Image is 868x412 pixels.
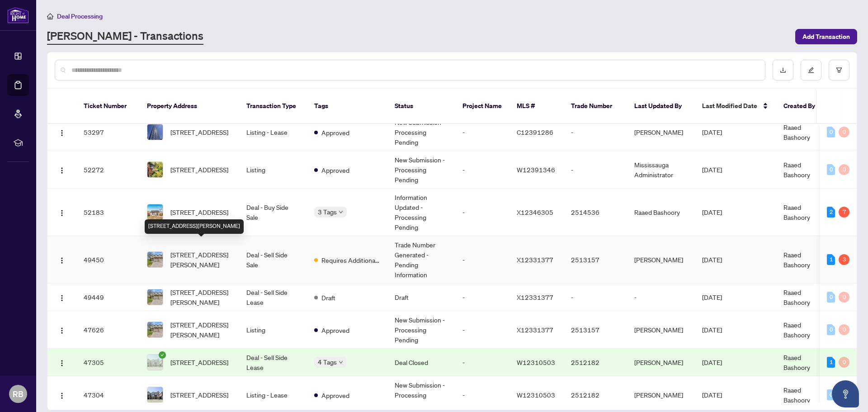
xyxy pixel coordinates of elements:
td: - [455,236,509,284]
div: 0 [827,127,835,137]
div: 0 [839,357,849,368]
td: - [455,311,509,349]
td: - [455,114,509,151]
span: [STREET_ADDRESS] [170,165,228,175]
span: X12346305 [517,208,553,216]
td: - [564,114,627,151]
span: Add Transaction [802,29,850,44]
span: [STREET_ADDRESS][PERSON_NAME] [170,320,232,340]
td: [PERSON_NAME] [627,236,695,284]
td: Deal - Sell Side Lease [239,284,307,311]
button: Logo [55,252,69,267]
td: - [627,284,695,311]
img: logo [7,7,29,24]
th: Transaction Type [239,89,307,124]
td: Deal - Sell Side Lease [239,349,307,376]
button: Logo [55,162,69,177]
span: W12310503 [517,391,555,399]
div: 1 [827,357,835,368]
span: Raaed Bashoory [783,288,810,306]
button: filter [829,60,849,81]
span: Deal Processing [57,12,103,20]
th: Status [387,89,455,124]
span: down [339,210,343,214]
span: W12391346 [517,166,555,174]
td: 47305 [76,349,140,376]
span: X12331377 [517,256,553,264]
div: 0 [827,324,835,335]
span: Raaed Bashoory [783,386,810,404]
td: 2514536 [564,189,627,236]
span: Raaed Bashoory [783,353,810,371]
td: [PERSON_NAME] [627,311,695,349]
span: check-circle [159,351,166,359]
button: Logo [55,125,69,139]
img: Logo [58,257,66,264]
img: thumbnail-img [147,162,163,177]
span: Raaed Bashoory [783,203,810,221]
div: 0 [839,292,849,303]
td: - [455,151,509,189]
span: X12331377 [517,293,553,301]
th: Property Address [140,89,239,124]
div: [STREET_ADDRESS][PERSON_NAME] [145,219,244,234]
span: Last Modified Date [702,101,757,111]
span: Requires Additional Docs [321,255,380,265]
span: [STREET_ADDRESS] [170,127,228,137]
td: - [455,284,509,311]
td: - [455,189,509,236]
td: Information Updated - Processing Pending [387,189,455,236]
span: W12310503 [517,358,555,366]
th: Project Name [455,89,509,124]
td: Mississauga Administrator [627,151,695,189]
td: 53297 [76,114,140,151]
button: Logo [55,355,69,369]
span: filter [836,67,842,73]
span: down [339,360,343,365]
div: 0 [827,164,835,175]
td: 2512182 [564,349,627,376]
span: Raaed Bashoory [783,251,810,269]
button: Open asap [832,380,859,407]
span: Raaed Bashoory [783,321,810,339]
span: Approved [321,390,349,400]
div: 2 [827,207,835,218]
span: 4 Tags [318,357,337,367]
div: 0 [827,292,835,303]
img: thumbnail-img [147,355,163,370]
td: Listing [239,151,307,189]
td: - [564,284,627,311]
span: download [780,67,786,73]
td: Listing [239,311,307,349]
td: Deal Closed [387,349,455,376]
button: download [773,60,793,81]
span: [DATE] [702,128,722,136]
span: Approved [321,325,349,335]
td: 49449 [76,284,140,311]
th: MLS # [509,89,564,124]
th: Ticket Number [76,89,140,124]
a: [PERSON_NAME] - Transactions [47,28,203,45]
td: 49450 [76,236,140,284]
div: 0 [839,324,849,335]
span: X12331377 [517,326,553,334]
span: [DATE] [702,358,722,366]
span: RB [13,388,24,400]
img: Logo [58,294,66,302]
span: [DATE] [702,391,722,399]
span: Approved [321,165,349,175]
div: 0 [839,127,849,137]
div: 7 [839,207,849,218]
span: [DATE] [702,326,722,334]
img: Logo [58,392,66,399]
img: thumbnail-img [147,124,163,140]
td: New Submission - Processing Pending [387,114,455,151]
td: Deal - Buy Side Sale [239,189,307,236]
span: [STREET_ADDRESS] [170,207,228,217]
img: thumbnail-img [147,204,163,220]
span: C12391286 [517,128,553,136]
img: Logo [58,209,66,217]
span: 3 Tags [318,207,337,217]
img: Logo [58,129,66,137]
button: Add Transaction [795,29,857,44]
